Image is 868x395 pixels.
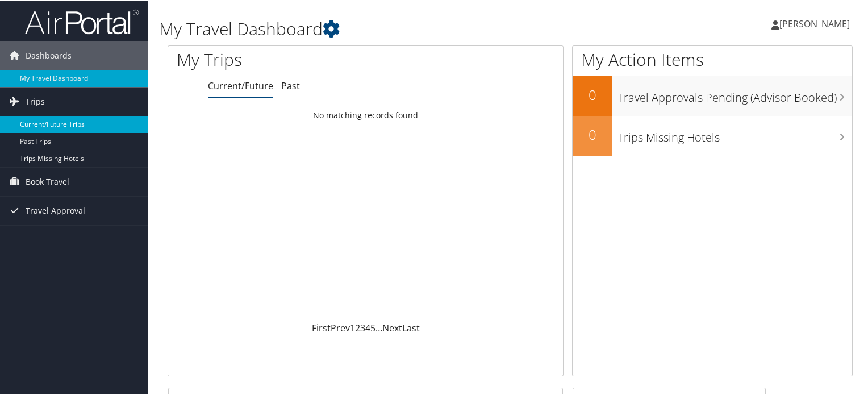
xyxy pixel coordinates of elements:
[573,115,852,155] a: 0Trips Missing Hotels
[360,321,365,333] a: 3
[365,321,370,333] a: 4
[26,196,85,224] span: Travel Approval
[573,47,852,70] h1: My Action Items
[25,7,139,34] img: airportal-logo.png
[355,321,360,333] a: 2
[382,321,402,333] a: Next
[370,321,375,333] a: 5
[177,47,390,70] h1: My Trips
[573,84,612,103] h2: 0
[281,78,300,91] a: Past
[375,321,382,333] span: …
[618,83,852,105] h3: Travel Approvals Pending (Advisor Booked)
[573,75,852,115] a: 0Travel Approvals Pending (Advisor Booked)
[402,321,420,333] a: Last
[26,86,45,115] span: Trips
[618,123,852,144] h3: Trips Missing Hotels
[771,6,861,40] a: [PERSON_NAME]
[312,321,331,333] a: First
[573,124,612,143] h2: 0
[779,16,850,29] span: [PERSON_NAME]
[159,16,627,40] h1: My Travel Dashboard
[26,167,69,195] span: Book Travel
[208,78,273,91] a: Current/Future
[26,40,72,69] span: Dashboards
[350,321,355,333] a: 1
[168,104,563,124] td: No matching records found
[331,321,350,333] a: Prev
